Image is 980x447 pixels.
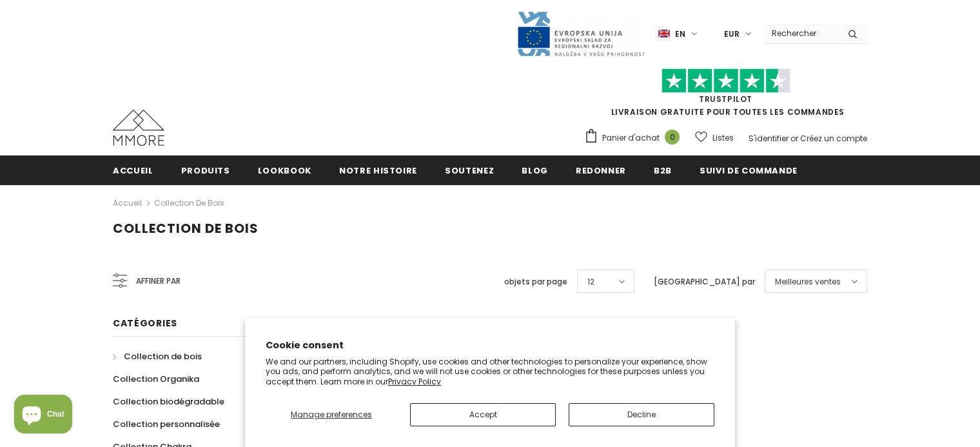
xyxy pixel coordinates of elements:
span: or [790,133,798,144]
a: Collection Organika [113,368,199,390]
span: Manage preferences [291,409,372,420]
span: Panier d'achat [602,132,660,144]
span: EUR [724,28,740,41]
span: Blog [522,164,548,177]
a: Collection de bois [113,345,202,368]
span: Collection de bois [124,350,202,363]
a: Accueil [113,195,142,211]
a: soutenez [445,155,494,184]
span: Suivi de commande [700,164,798,177]
span: 12 [587,275,594,288]
a: B2B [654,155,672,184]
span: Collection Organika [113,373,199,385]
span: en [675,28,685,41]
inbox-online-store-chat: Shopify online store chat [10,395,76,437]
a: Blog [522,155,548,184]
span: Redonner [576,164,626,177]
span: Lookbook [258,164,311,177]
a: Produits [181,155,230,184]
span: soutenez [445,164,494,177]
span: Meilleures ventes [775,275,841,288]
a: Collection personnalisée [113,413,220,435]
a: TrustPilot [699,94,752,104]
a: S'identifier [749,133,789,144]
label: [GEOGRAPHIC_DATA] par [654,275,755,288]
span: B2B [654,164,672,177]
h2: Cookie consent [266,339,714,352]
span: Listes [712,132,734,144]
span: Collection de bois [113,219,259,237]
button: Manage preferences [266,403,397,426]
img: Cas MMORE [113,110,164,146]
img: i-lang-1.png [658,28,670,39]
a: Listes [695,126,734,149]
a: Collection biodégradable [113,390,224,413]
span: Catégories [113,317,177,330]
span: LIVRAISON GRATUITE POUR TOUTES LES COMMANDES [584,74,867,117]
a: Créez un compte [800,133,867,144]
a: Accueil [113,155,153,184]
a: Redonner [576,155,626,184]
a: Lookbook [258,155,311,184]
img: Faites confiance aux étoiles pilotes [661,68,790,94]
img: Javni Razpis [516,10,645,57]
label: objets par page [504,275,567,288]
a: Panier d'achat 0 [584,128,686,148]
a: Suivi de commande [700,155,798,184]
input: Search Site [764,24,838,43]
span: Collection personnalisée [113,418,220,430]
span: Affiner par [136,274,181,288]
span: Notre histoire [339,164,417,177]
span: 0 [665,130,680,144]
a: Collection de bois [154,197,224,208]
span: Collection biodégradable [113,395,224,408]
a: Javni Razpis [516,28,645,39]
button: Decline [569,403,714,426]
span: Produits [181,164,230,177]
a: Notre histoire [339,155,417,184]
span: Accueil [113,164,153,177]
p: We and our partners, including Shopify, use cookies and other technologies to personalize your ex... [266,357,714,387]
a: Privacy Policy [388,376,441,387]
button: Accept [410,403,556,426]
